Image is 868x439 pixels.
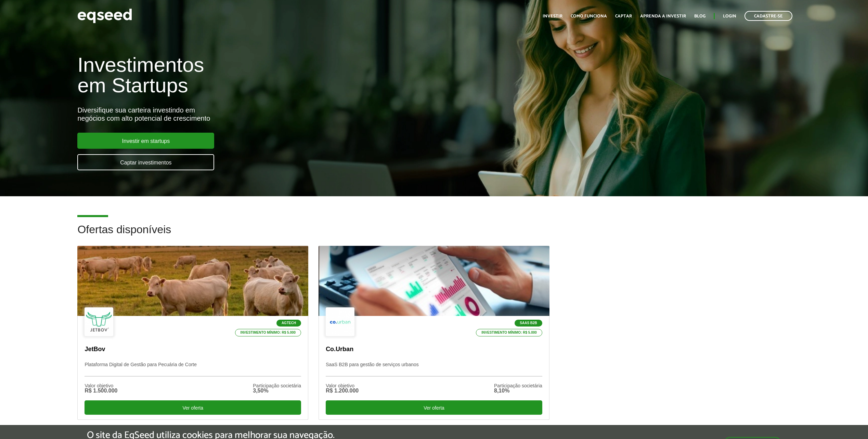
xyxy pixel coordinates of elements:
[744,11,792,21] a: Cadastre-se
[319,246,549,420] a: SaaS B2B Investimento mínimo: R$ 5.000 Co.Urban SaaS B2B para gestão de serviços urbanos Valor ob...
[85,383,117,388] div: Valor objetivo
[571,14,607,18] a: Como funciona
[694,14,705,18] a: Blog
[515,320,542,327] p: SaaS B2B
[494,383,542,388] div: Participação societária
[85,388,117,394] div: R$ 1.500.000
[326,346,542,353] p: Co.Urban
[235,329,301,336] p: Investimento mínimo: R$ 5.000
[85,362,301,376] p: Plataforma Digital de Gestão para Pecuária de Corte
[77,7,132,25] img: EqSeed
[543,14,562,18] a: Investir
[77,246,308,420] a: Agtech Investimento mínimo: R$ 5.000 JetBov Plataforma Digital de Gestão para Pecuária de Corte V...
[253,388,301,394] div: 3,50%
[326,400,542,415] div: Ver oferta
[77,55,501,96] h1: Investimentos em Startups
[85,400,301,415] div: Ver oferta
[77,133,214,149] a: Investir em startups
[326,383,359,388] div: Valor objetivo
[615,14,632,18] a: Captar
[77,224,790,246] h2: Ofertas disponíveis
[494,388,542,394] div: 8,10%
[85,346,301,353] p: JetBov
[476,329,542,336] p: Investimento mínimo: R$ 5.000
[326,362,542,376] p: SaaS B2B para gestão de serviços urbanos
[723,14,736,18] a: Login
[253,383,301,388] div: Participação societária
[77,154,214,170] a: Captar investimentos
[640,14,686,18] a: Aprenda a investir
[77,106,501,122] div: Diversifique sua carteira investindo em negócios com alto potencial de crescimento
[276,320,301,327] p: Agtech
[326,388,359,394] div: R$ 1.200.000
